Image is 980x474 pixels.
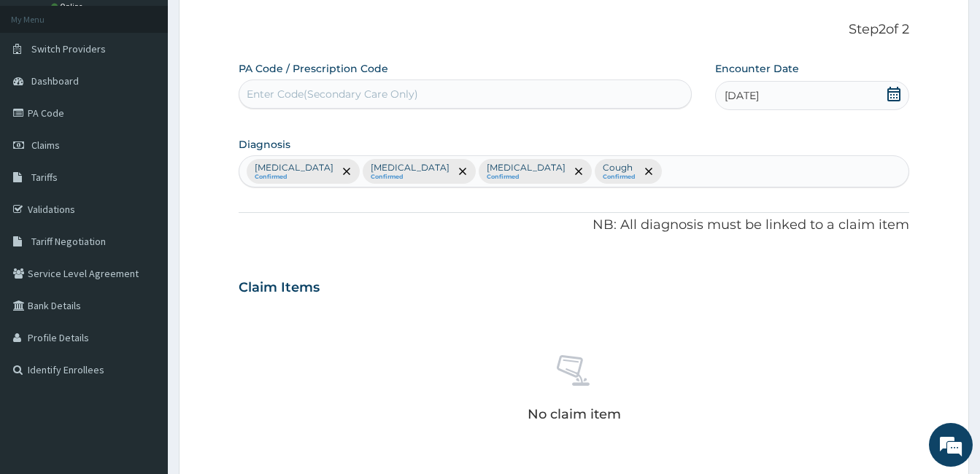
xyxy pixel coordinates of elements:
span: We're online! [85,144,201,291]
span: remove selection option [456,165,469,178]
span: [DATE] [725,88,759,103]
small: Confirmed [603,174,636,181]
p: [MEDICAL_DATA] [371,162,450,174]
span: remove selection option [340,165,353,178]
textarea: Type your message and hit 'Enter' [7,318,278,369]
div: Minimize live chat window [239,7,274,42]
small: Confirmed [487,174,566,181]
p: NB: All diagnosis must be linked to a claim item [239,216,909,235]
p: [MEDICAL_DATA] [487,162,566,174]
span: Tariffs [31,171,58,184]
p: No claim item [528,407,621,421]
small: Confirmed [255,174,333,181]
p: Cough [603,162,636,174]
img: d_794563401_company_1708531726252_794563401 [27,73,59,109]
span: Switch Providers [31,42,106,55]
span: Tariff Negotiation [31,235,106,248]
span: Claims [31,139,60,152]
div: Enter Code(Secondary Care Only) [247,87,418,101]
span: remove selection option [642,165,655,178]
p: [MEDICAL_DATA] [255,162,333,174]
a: Online [51,1,86,12]
span: Dashboard [31,74,79,88]
p: Step 2 of 2 [239,22,909,38]
label: Diagnosis [239,137,290,152]
h3: Claim Items [239,280,320,296]
small: Confirmed [371,174,450,181]
label: PA Code / Prescription Code [239,61,388,76]
span: remove selection option [572,165,585,178]
label: Encounter Date [715,61,799,76]
div: Chat with us now [76,82,245,101]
